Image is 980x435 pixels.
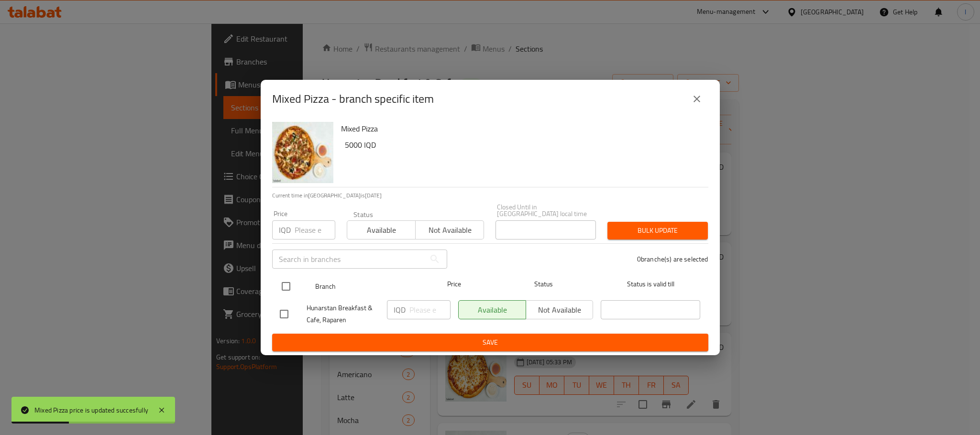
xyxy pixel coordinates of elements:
span: Bulk update [615,225,700,237]
div: Mixed Pizza price is updated succesfully [34,405,148,415]
input: Please enter price [295,220,335,239]
span: Available [351,223,412,237]
button: Save [272,334,708,351]
button: close [685,87,708,110]
button: Available [347,220,416,239]
button: Not available [415,220,484,239]
h6: Mixed Pizza [341,122,701,135]
span: Status [494,278,593,290]
button: Bulk update [607,222,708,239]
p: IQD [279,224,291,236]
p: IQD [394,304,406,315]
span: Price [422,278,486,290]
h2: Mixed Pizza - branch specific item [272,91,434,107]
span: Branch [315,281,415,293]
input: Please enter price [409,300,451,319]
span: Hunarstan Breakfast & Cafe, Raparen [307,302,379,326]
p: Current time in [GEOGRAPHIC_DATA] is [DATE] [272,191,708,200]
span: Save [280,337,701,348]
input: Search in branches [272,250,425,269]
img: Mixed Pizza [272,122,333,183]
p: 0 branche(s) are selected [637,254,708,264]
span: Status is valid till [601,278,700,290]
span: Not available [419,223,480,237]
h6: 5000 IQD [345,138,701,152]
